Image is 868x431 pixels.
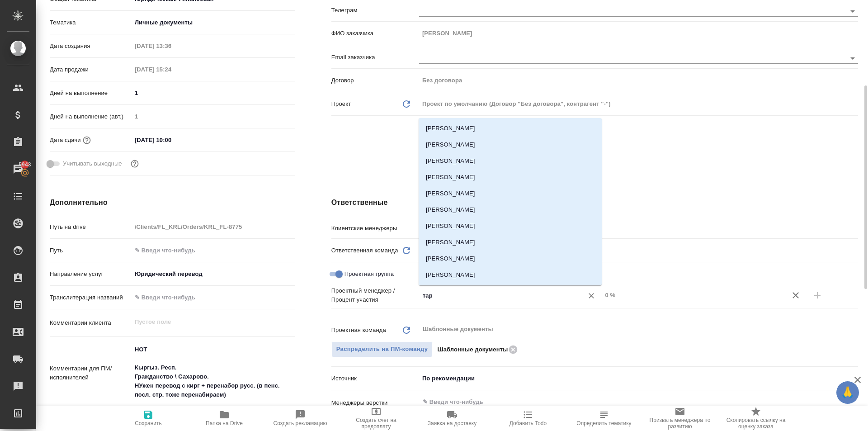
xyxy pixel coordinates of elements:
[50,318,132,327] p: Комментарии клиента
[50,223,132,232] p: Путь на drive
[344,417,409,430] span: Создать счет на предоплату
[132,133,211,147] input: ✎ Введи что-нибудь
[419,74,858,87] input: Пустое поле
[132,15,295,30] div: Личные документы
[585,289,598,302] button: Очистить
[132,110,295,123] input: Пустое поле
[132,244,295,257] input: ✎ Введи что-нибудь
[718,406,794,431] button: Скопировать ссылку на оценку заказа
[132,63,211,76] input: Пустое поле
[336,344,428,355] span: Распределить на ПМ-команду
[50,197,295,208] h4: Дополнительно
[419,283,602,299] li: [PERSON_NAME]vorobyov
[419,185,602,202] li: [PERSON_NAME]
[723,417,788,430] span: Скопировать ссылку на оценку заказа
[419,169,602,185] li: [PERSON_NAME]
[331,197,858,208] h4: Ответственные
[422,397,825,407] input: ✎ Введи что-нибудь
[419,27,858,40] input: Пустое поле
[419,202,602,218] li: [PERSON_NAME]
[437,345,508,354] p: Шаблонные документы
[846,52,859,65] button: Open
[50,89,132,98] p: Дней на выполнение
[50,270,132,279] p: Направление услуг
[419,243,858,258] div: Крылатское
[331,341,433,357] span: В заказе уже есть ответственный ПМ или ПМ группа
[132,342,295,403] textarea: НОТ Кыргыз. Респ. Гражданство \ Сахарово. НУжен перевод с кирг + перенабор русс. (в пенс. посл. с...
[331,326,386,335] p: Проектная команда
[331,6,419,15] p: Телеграм
[50,293,132,302] p: Транслитерация названий
[331,99,351,109] p: Проект
[642,406,718,431] button: Призвать менеджера по развитию
[602,289,785,302] input: Пустое поле
[419,267,602,283] li: [PERSON_NAME]
[262,406,338,431] button: Создать рекламацию
[129,158,141,170] button: Выбери, если сб и вс нужно считать рабочими днями для выполнения заказа.
[490,406,566,431] button: Добавить Todo
[50,136,81,145] p: Дата сдачи
[206,420,243,426] span: Папка на Drive
[419,234,602,251] li: [PERSON_NAME]
[63,159,122,168] span: Учитывать выходные
[50,364,132,382] p: Комментарии для ПМ/исполнителей
[597,295,599,297] button: Close
[132,39,211,52] input: Пустое поле
[132,266,295,282] div: Юридический перевод
[853,227,855,228] button: Open
[331,76,419,85] p: Договор
[110,406,186,431] button: Сохранить
[331,374,419,383] p: Источник
[419,120,602,137] li: [PERSON_NAME]
[576,420,631,426] span: Определить тематику
[840,383,855,402] span: 🙏
[50,246,132,255] p: Путь
[509,420,547,426] span: Добавить Todo
[419,371,858,386] div: По рекомендации
[50,42,132,51] p: Дата создания
[836,381,859,404] button: 🙏
[2,158,34,180] a: 5943
[331,53,419,62] p: Email заказчика
[331,341,433,357] button: Распределить на ПМ-команду
[419,251,602,267] li: [PERSON_NAME]
[331,246,398,255] p: Ответственная команда
[13,160,36,169] span: 5943
[846,5,859,18] button: Open
[50,65,132,74] p: Дата продажи
[338,406,414,431] button: Создать счет на предоплату
[331,398,419,407] p: Менеджеры верстки
[132,291,295,304] input: ✎ Введи что-нибудь
[50,112,132,121] p: Дней на выполнение (авт.)
[331,29,419,38] p: ФИО заказчика
[132,86,295,99] input: ✎ Введи что-нибудь
[50,18,132,27] p: Тематика
[132,220,295,233] input: Пустое поле
[428,420,476,426] span: Заявка на доставку
[419,153,602,169] li: [PERSON_NAME]
[274,420,327,426] span: Создать рекламацию
[331,286,419,304] p: Проектный менеджер / Процент участия
[566,406,642,431] button: Определить тематику
[419,218,602,234] li: [PERSON_NAME]
[81,134,93,146] button: Если добавить услуги и заполнить их объемом, то дата рассчитается автоматически
[344,270,394,279] span: Проектная группа
[186,406,262,431] button: Папка на Drive
[135,420,162,426] span: Сохранить
[419,137,602,153] li: [PERSON_NAME]
[419,96,858,112] div: Проект по умолчанию (Договор "Без договора", контрагент "-")
[647,417,712,430] span: Призвать менеджера по развитию
[331,224,419,233] p: Клиентские менеджеры
[414,406,490,431] button: Заявка на доставку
